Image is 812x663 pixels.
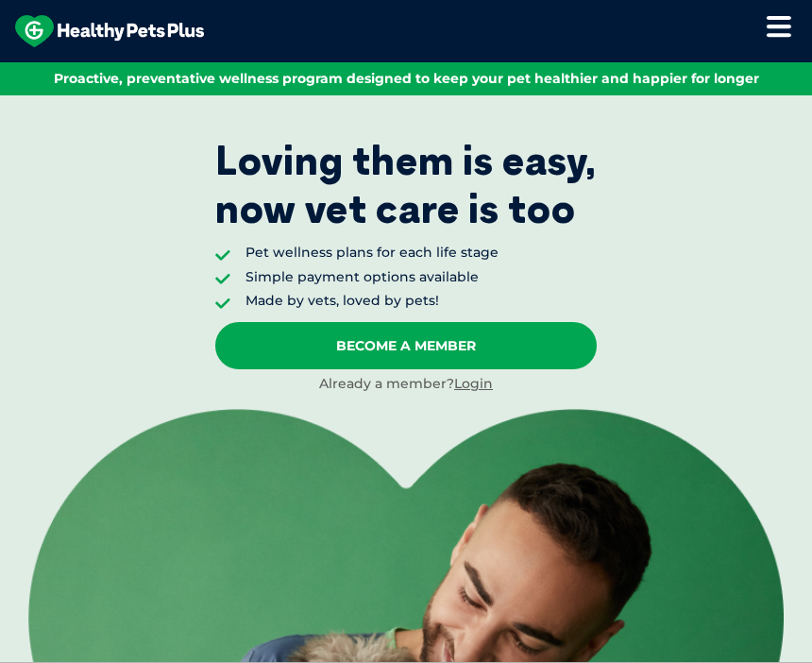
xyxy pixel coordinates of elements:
p: Loving them is easy, now vet care is too [215,137,597,232]
li: Pet wellness plans for each life stage [245,244,499,263]
li: Made by vets, loved by pets! [245,292,499,311]
li: Simple payment options available [245,268,499,287]
a: Become A Member [215,322,597,369]
div: Already a member? [215,375,597,394]
span: Proactive, preventative wellness program designed to keep your pet healthier and happier for longer [54,70,759,87]
img: hpp-logo [15,15,204,47]
a: Login [454,375,493,392]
